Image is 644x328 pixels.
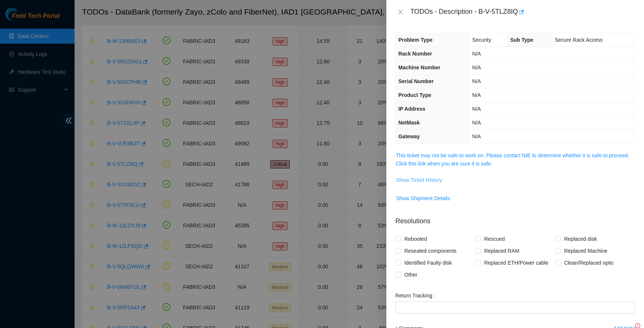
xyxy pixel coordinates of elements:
[395,290,437,302] label: Return Tracking
[398,92,431,98] span: Product Type
[395,9,406,16] button: Close
[398,37,433,43] span: Problem Type
[472,120,481,126] span: N/A
[398,9,403,15] span: close
[395,210,635,226] p: Resolutions
[472,78,481,84] span: N/A
[401,233,430,245] span: Rebooted
[410,6,635,18] div: TODOs - Description - B-V-5TLZ8IQ
[398,106,425,112] span: IP Address
[398,51,432,57] span: Rack Number
[561,233,600,245] span: Replaced disk
[396,192,450,204] button: Show Shipment Details
[481,245,522,257] span: Replaced RAM
[395,302,635,313] input: Return Tracking
[510,37,533,43] span: Sub Type
[555,37,603,43] span: Secure Rack Access
[396,174,442,186] button: Show Ticket History
[472,133,481,139] span: N/A
[398,133,420,139] span: Gateway
[481,257,551,269] span: Replaced ETH/Power cable
[472,51,481,57] span: N/A
[561,245,610,257] span: Replaced Machine
[401,257,455,269] span: Identified Faulty disk
[472,37,491,43] span: Security
[401,269,420,281] span: Other
[472,64,481,70] span: N/A
[401,245,459,257] span: Reseated components
[481,233,508,245] span: Rescued
[398,64,440,70] span: Machine Number
[561,257,617,269] span: Clean/Replaced optic
[396,176,442,184] span: Show Ticket History
[398,78,434,84] span: Serial Number
[472,106,481,112] span: N/A
[472,92,481,98] span: N/A
[396,194,450,202] span: Show Shipment Details
[396,152,629,167] a: This ticket may not be safe to work on. Please contact NIE to determine whether it is safe to pro...
[398,120,420,126] span: NetMask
